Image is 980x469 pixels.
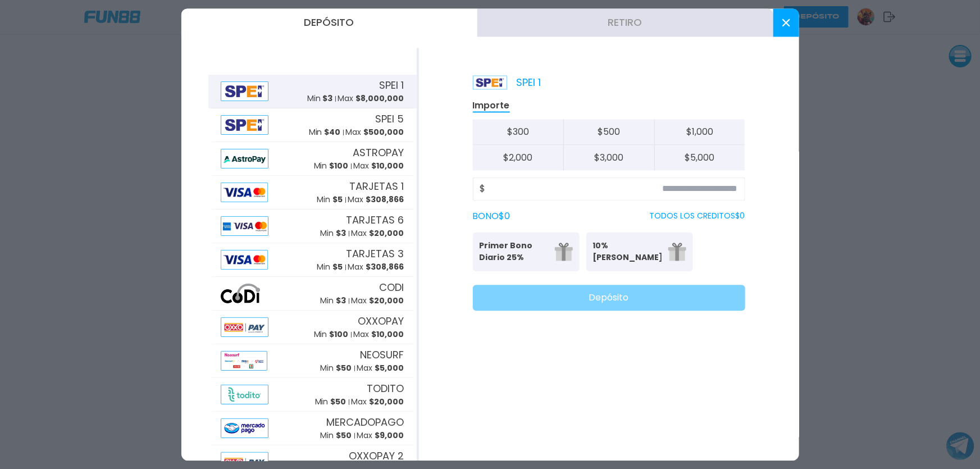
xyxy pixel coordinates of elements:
button: AlipayCODIMin $3Max $20,000 [208,277,417,311]
span: $ 100 [330,161,349,172]
span: $ [480,182,486,195]
img: Alipay [221,351,267,371]
span: $ 10,000 [372,329,404,340]
span: NEOSURF [361,348,404,363]
button: Depósito [181,8,477,37]
p: Min [315,397,347,408]
span: SPEI 1 [380,78,404,93]
img: Alipay [221,183,268,202]
span: ASTROPAY [353,145,404,161]
span: $ 8,000,000 [356,93,404,104]
button: AlipayNEOSURFMin $50Max $5,000 [208,344,417,378]
span: $ 5 [333,194,343,206]
p: Max [352,228,404,240]
p: Max [338,93,404,105]
p: Primer Bono Diario 25% [480,240,548,263]
p: Min [317,194,343,206]
p: Min [321,295,347,307]
button: $2,000 [473,145,564,170]
span: $ 20,000 [370,397,404,408]
img: Alipay [221,317,269,337]
img: gift [668,243,686,261]
p: Min [321,228,347,240]
span: $ 20,000 [370,228,404,239]
span: MERCADOPAGO [327,415,404,430]
button: Primer Bono Diario 25% [473,232,580,271]
span: $ 9,000 [375,430,404,441]
span: TARJETAS 6 [347,213,404,228]
p: Min [317,262,343,274]
img: Alipay [221,385,269,404]
span: $ 50 [336,430,352,441]
p: Min [321,363,352,375]
p: SPEI 1 [473,75,541,90]
span: $ 100 [330,329,349,340]
span: $ 50 [336,363,352,374]
p: Max [352,397,404,408]
span: $ 3 [336,228,347,239]
p: Min [309,127,341,139]
button: $3,000 [563,145,654,170]
span: TODITO [367,381,404,397]
p: Max [346,127,404,139]
img: Alipay [221,216,269,236]
p: Max [348,194,404,206]
button: Retiro [477,8,773,37]
button: $500 [563,119,654,145]
span: $ 5,000 [375,363,404,374]
button: AlipayASTROPAYMin $100Max $10,000 [208,142,417,176]
img: gift [555,243,573,261]
span: $ 10,000 [372,161,404,172]
button: AlipaySPEI 5Min $40Max $500,000 [208,108,417,142]
p: Max [357,363,404,375]
span: OXXOPAY 2 [349,449,404,464]
button: AlipayMERCADOPAGOMin $50Max $9,000 [208,412,417,445]
button: $300 [473,119,564,145]
button: 10% [PERSON_NAME] [586,232,693,271]
p: 10% [PERSON_NAME] [593,240,662,263]
p: Max [348,262,404,274]
span: OXXOPAY [358,314,404,329]
button: AlipayOXXOPAYMin $100Max $10,000 [208,311,417,344]
label: BONO $ 0 [473,210,510,223]
span: $ 3 [336,295,347,307]
button: AlipayTARJETAS 6Min $3Max $20,000 [208,210,417,243]
p: Min [307,93,333,105]
span: TARJETAS 3 [347,247,404,262]
p: Importe [473,99,510,112]
p: Max [357,430,404,442]
span: $ 50 [331,397,347,408]
button: AlipayTARJETAS 1Min $5Max $308,866 [208,176,417,210]
button: Depósito [473,285,745,311]
span: $ 500,000 [364,127,404,138]
button: AlipayTODITOMin $50Max $20,000 [208,378,417,412]
span: TARJETAS 1 [350,179,404,194]
button: AlipayTARJETAS 3Min $5Max $308,866 [208,243,417,277]
p: Min [321,430,352,442]
img: Platform Logo [473,75,507,89]
img: Alipay [221,250,268,270]
img: Alipay [221,284,261,303]
button: $5,000 [654,145,745,170]
img: Alipay [221,149,269,169]
img: Alipay [221,115,269,135]
span: $ 40 [325,127,341,138]
span: $ 308,866 [366,262,404,273]
span: $ 20,000 [370,295,404,307]
img: Alipay [221,81,269,101]
span: SPEI 5 [376,112,404,127]
p: Max [352,295,404,307]
p: Max [354,329,404,341]
span: $ 3 [323,93,333,104]
p: TODOS LOS CREDITOS $ 0 [650,211,745,222]
span: $ 5 [333,262,343,273]
img: Alipay [221,418,269,438]
p: Max [354,161,404,172]
p: Min [314,161,349,172]
button: AlipaySPEI 1Min $3Max $8,000,000 [208,75,417,108]
button: $1,000 [654,119,745,145]
span: $ 308,866 [366,194,404,206]
p: Min [314,329,349,341]
span: CODI [380,280,404,295]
